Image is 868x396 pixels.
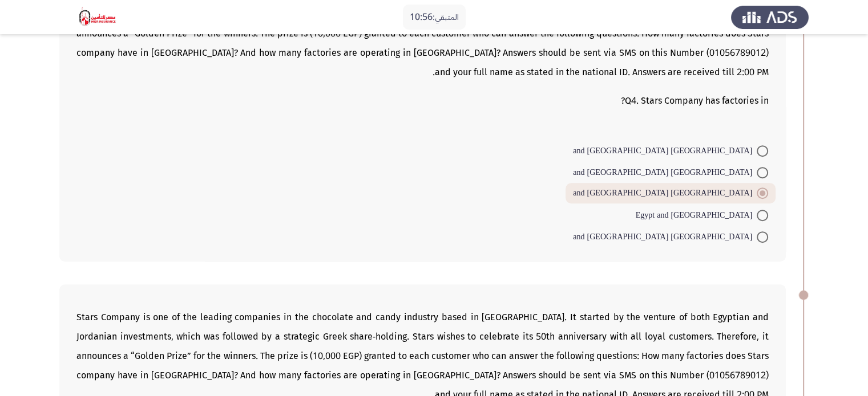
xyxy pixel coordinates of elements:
[76,91,769,111] p: Q4. Stars Company has factories in?
[636,209,757,222] span: Egypt and [GEOGRAPHIC_DATA]
[59,1,137,33] img: Assessment logo of MIC - BA Focus 6 Module Assessment (EN/AR) - Tue Feb 21
[573,144,757,158] span: [GEOGRAPHIC_DATA] and [GEOGRAPHIC_DATA]
[410,10,459,25] p: المتبقي:
[573,230,757,244] span: [GEOGRAPHIC_DATA] and [GEOGRAPHIC_DATA]
[573,186,757,200] span: [GEOGRAPHIC_DATA] and [GEOGRAPHIC_DATA]
[731,1,809,33] img: Assess Talent Management logo
[410,7,433,27] span: 10:56
[573,166,757,179] span: [GEOGRAPHIC_DATA] and [GEOGRAPHIC_DATA]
